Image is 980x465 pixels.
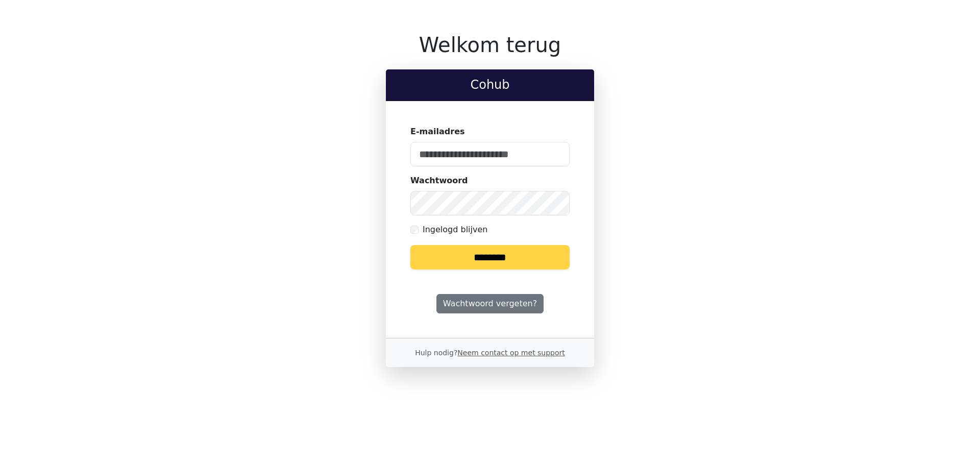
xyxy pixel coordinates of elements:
small: Hulp nodig? [415,349,565,357]
label: Wachtwoord [410,175,468,187]
h2: Cohub [394,78,586,92]
a: Wachtwoord vergeten? [436,294,544,313]
label: E-mailadres [410,126,465,138]
label: Ingelogd blijven [423,224,487,236]
a: Neem contact op met support [457,349,565,357]
h1: Welkom terug [386,33,594,57]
